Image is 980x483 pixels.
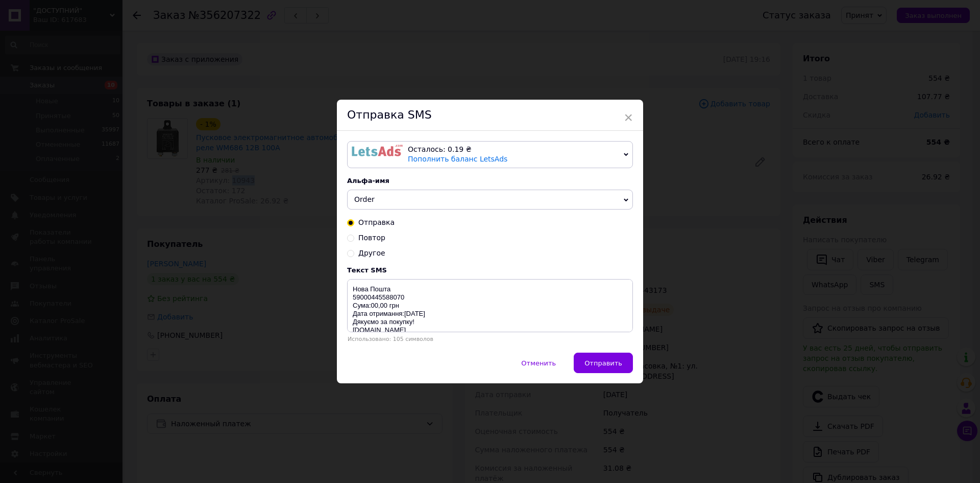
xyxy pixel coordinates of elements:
[347,336,633,342] div: Использовано: 105 символов
[584,359,622,367] span: Отправить
[574,353,633,373] button: Отправить
[358,218,395,226] span: Отправка
[358,249,385,257] span: Другое
[354,195,375,203] span: Order
[624,109,633,126] span: ×
[347,177,389,185] span: Альфа-имя
[337,100,643,131] div: Отправка SMS
[347,266,633,274] div: Текст SMS
[408,155,507,163] a: Пополнить баланс LetsAds
[521,359,556,367] span: Отменить
[408,145,620,155] div: Осталось: 0.19 ₴
[358,234,385,242] span: Повтор
[510,353,567,373] button: Отменить
[347,279,633,332] textarea: Нова Пошта 59000445588070 Сума:00,00 грн Дата отримання:[DATE] Дякуємо за покупку! [DOMAIN_NAME]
